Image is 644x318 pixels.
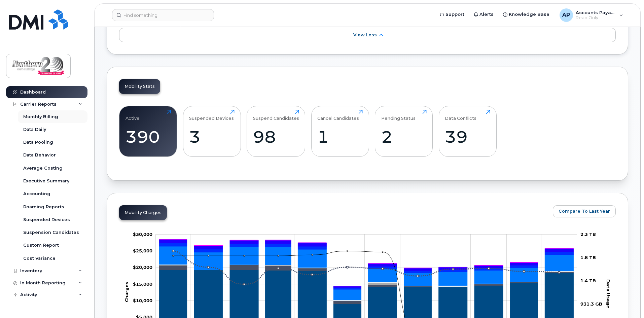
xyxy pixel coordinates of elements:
span: Knowledge Base [509,11,549,18]
g: $0 [133,264,152,270]
tspan: $30,000 [133,232,152,237]
a: Data Conflicts39 [445,110,490,153]
a: Suspend Candidates98 [253,110,299,153]
a: Active390 [126,110,171,153]
div: Suspended Devices [189,110,234,121]
div: 39 [445,127,490,147]
tspan: 2.3 TB [580,232,596,237]
span: Read Only [576,15,616,21]
iframe: Messenger Launcher [615,289,639,313]
a: Alerts [469,8,498,21]
span: View Less [353,32,377,37]
g: $0 [133,248,152,253]
tspan: $10,000 [133,298,152,303]
tspan: $20,000 [133,264,152,270]
g: $0 [133,281,152,287]
div: Cancel Candidates [317,110,359,121]
span: Alerts [479,11,494,18]
div: 1 [317,127,363,147]
div: Pending Status [381,110,416,121]
span: Compare To Last Year [559,208,610,214]
span: Support [445,11,464,18]
div: 390 [126,127,171,147]
tspan: 1.8 TB [580,255,596,260]
g: QST [159,239,573,286]
button: Compare To Last Year [553,205,616,217]
tspan: $25,000 [133,248,152,253]
div: Suspend Candidates [253,110,299,121]
span: AP [562,11,570,19]
div: Accounts Payable [555,8,628,22]
a: Knowledge Base [498,8,554,21]
div: 2 [381,127,427,147]
a: Support [435,8,469,21]
a: Cancel Candidates1 [317,110,363,153]
div: 98 [253,127,299,147]
tspan: Charges [124,282,129,302]
div: 3 [189,127,235,147]
input: Find something... [112,9,214,21]
span: Accounts Payable [576,10,616,15]
div: Data Conflicts [445,110,476,121]
div: Active [126,110,140,121]
tspan: 1.4 TB [580,278,596,283]
tspan: 931.3 GB [580,301,602,307]
a: Suspended Devices3 [189,110,235,153]
tspan: Data Usage [606,279,611,308]
g: $0 [133,298,152,303]
a: Pending Status2 [381,110,427,153]
g: $0 [133,232,152,237]
tspan: $15,000 [133,281,152,287]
